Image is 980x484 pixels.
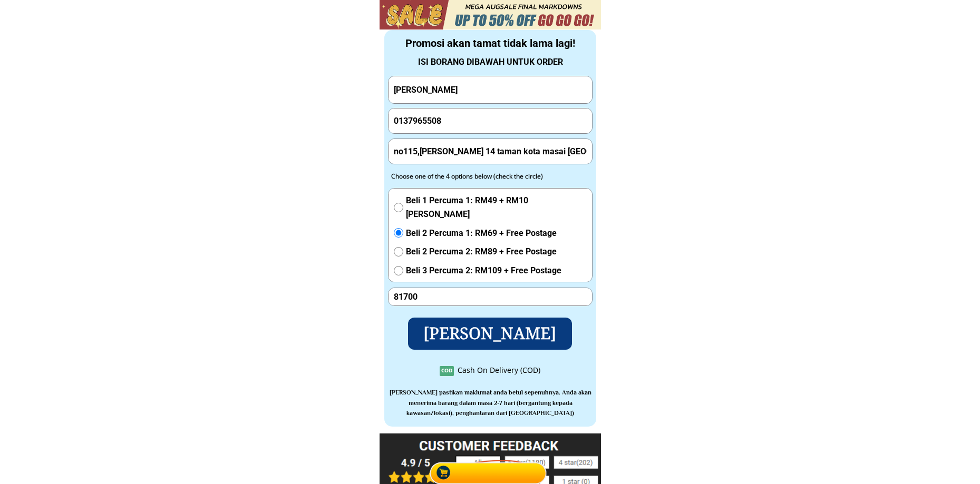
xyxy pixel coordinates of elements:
[405,317,575,350] p: [PERSON_NAME]
[406,264,587,278] span: Beli 3 Percuma 2: RM109 + Free Postage
[391,139,589,164] input: Address(Ex: 52 Jalan Wirawati 7, Maluri, 55100 Kuala Lumpur)
[391,108,589,134] input: Phone Number/ Nombor Telefon
[385,55,596,69] div: ISI BORANG DIBAWAH UNTUK ORDER
[391,288,589,305] input: Zipcode
[391,76,589,103] input: Your Full Name/ Nama Penuh
[406,226,587,240] span: Beli 2 Percuma 1: RM69 + Free Postage
[388,388,593,418] h3: [PERSON_NAME] pastikan maklumat anda betul sepenuhnya. Anda akan menerima barang dalam masa 2-7 h...
[391,171,569,181] div: Choose one of the 4 options below (check the circle)
[406,194,587,221] span: Beli 1 Percuma 1: RM49 + RM10 [PERSON_NAME]
[406,245,587,259] span: Beli 2 Percuma 2: RM89 + Free Postage
[385,35,596,52] div: Promosi akan tamat tidak lama lagi!
[458,364,540,376] div: Cash On Delivery (COD)
[440,366,454,374] h3: COD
